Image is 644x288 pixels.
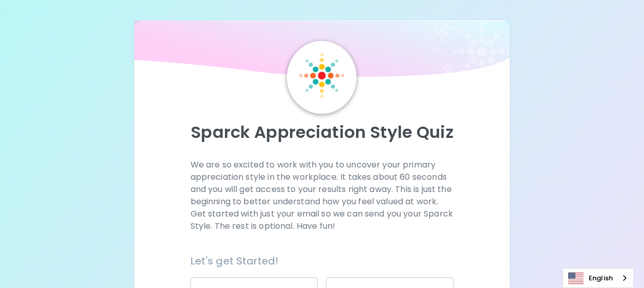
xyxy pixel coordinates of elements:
a: English [563,269,633,287]
img: wave [134,20,510,82]
aside: Language selected: English [563,268,634,288]
p: We are so excited to work with you to uncover your primary appreciation style in the workplace. I... [191,159,454,232]
img: Sparck Logo [299,53,344,98]
h6: Let's get Started! [191,253,454,269]
p: Sparck Appreciation Style Quiz [147,122,497,142]
div: Language [563,268,634,288]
